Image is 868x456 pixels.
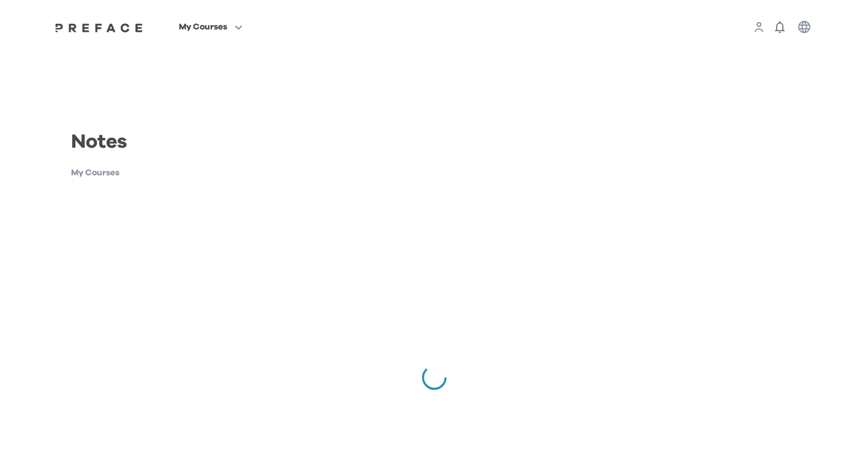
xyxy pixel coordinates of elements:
[179,20,227,34] span: My Courses
[71,167,233,180] h1: My Courses
[61,127,233,167] div: Notes
[175,19,246,35] button: My Courses
[52,22,146,32] a: Preface Logo
[52,23,146,32] img: Preface Logo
